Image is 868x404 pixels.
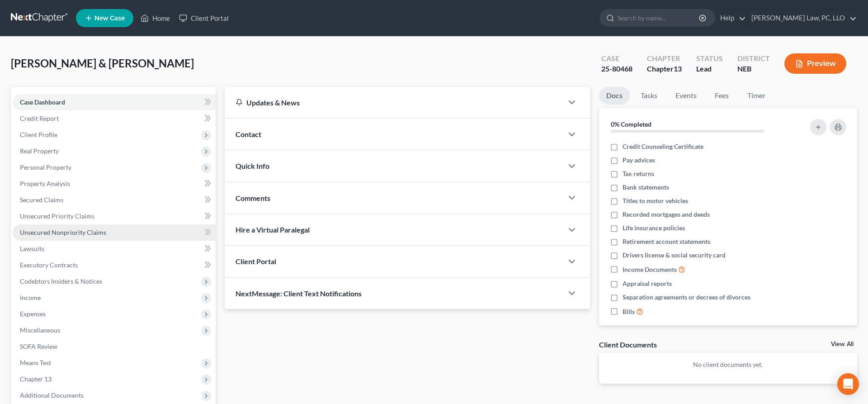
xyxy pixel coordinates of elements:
[601,53,632,64] div: Case
[13,208,216,224] a: Unsecured Priority Claims
[20,131,57,138] span: Client Profile
[11,57,194,70] span: [PERSON_NAME] & [PERSON_NAME]
[623,156,655,165] span: Pay advices
[623,237,710,246] span: Retirement account statements
[236,289,362,298] span: NextMessage: Client Text Notifications
[623,251,726,260] span: Drivers license & social security card
[20,212,94,220] span: Unsecured Priority Claims
[618,10,700,26] input: Search by name...
[236,194,270,202] span: Comments
[20,180,70,187] span: Property Analysis
[20,359,51,366] span: Means Test
[20,294,41,301] span: Income
[13,338,216,355] a: SOFA Review
[20,228,106,236] span: Unsecured Nonpriority Claims
[20,147,59,155] span: Real Property
[175,10,233,26] a: Client Portal
[623,223,685,233] span: Life insurance policies
[611,120,651,128] strong: 0% Completed
[20,261,78,269] span: Executory Contracts
[623,293,750,302] span: Separation agreements or decrees of divorces
[20,391,84,399] span: Additional Documents
[20,310,46,318] span: Expenses
[623,307,635,316] span: Bills
[647,53,682,64] div: Chapter
[623,183,669,192] span: Bank statements
[13,192,216,208] a: Secured Claims
[236,98,552,107] div: Updates & News
[737,53,770,64] div: District
[606,360,850,369] p: No client documents yet.
[20,375,52,383] span: Chapter 13
[20,326,60,334] span: Miscellaneous
[13,224,216,241] a: Unsecured Nonpriority Claims
[13,94,216,110] a: Case Dashboard
[668,87,704,105] a: Events
[13,257,216,273] a: Executory Contracts
[747,10,857,26] a: [PERSON_NAME] Law, PC, LLO
[831,341,854,347] a: View All
[13,176,216,192] a: Property Analysis
[674,64,682,73] span: 13
[784,53,846,74] button: Preview
[599,340,657,349] div: Client Documents
[708,87,736,105] a: Fees
[837,373,859,395] div: Open Intercom Messenger
[623,196,688,205] span: Titles to motor vehicles
[20,98,65,106] span: Case Dashboard
[136,10,175,26] a: Home
[20,342,57,350] span: SOFA Review
[13,241,216,257] a: Lawsuits
[623,279,672,288] span: Appraisal reports
[623,142,703,151] span: Credit Counseling Certificate
[236,162,269,170] span: Quick Info
[633,87,665,105] a: Tasks
[696,53,723,64] div: Status
[647,64,682,74] div: Chapter
[716,10,746,26] a: Help
[236,225,310,234] span: Hire a Virtual Paralegal
[236,130,261,138] span: Contact
[236,257,276,266] span: Client Portal
[13,110,216,127] a: Credit Report
[623,265,677,274] span: Income Documents
[696,64,723,74] div: Lead
[20,163,71,171] span: Personal Property
[737,64,770,74] div: NEB
[740,87,773,105] a: Timer
[94,15,125,22] span: New Case
[20,114,59,122] span: Credit Report
[20,277,102,285] span: Codebtors Insiders & Notices
[623,210,710,219] span: Recorded mortgages and deeds
[623,169,654,178] span: Tax returns
[20,196,63,204] span: Secured Claims
[20,245,44,252] span: Lawsuits
[599,87,630,105] a: Docs
[601,64,632,74] div: 25-80468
